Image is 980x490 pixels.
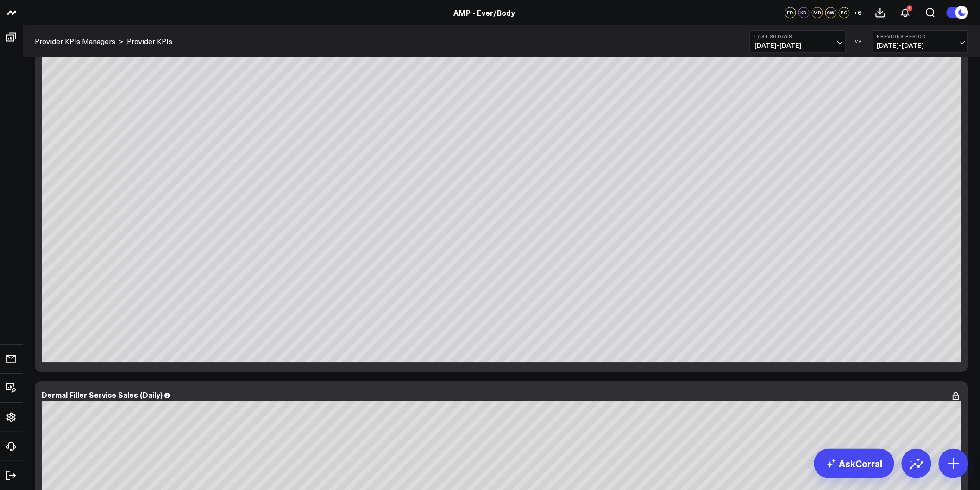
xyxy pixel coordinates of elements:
[854,9,862,16] span: + 6
[907,5,913,11] div: 1
[453,7,515,18] a: AMP - Ever/Body
[825,7,836,18] div: CW
[35,36,123,46] div: >
[798,7,810,18] div: KD
[812,7,823,18] div: MR
[877,42,963,49] span: [DATE] - [DATE]
[872,30,968,52] button: Previous Period[DATE]-[DATE]
[877,33,963,39] b: Previous Period
[35,36,115,46] a: Provider KPIs Managers
[750,30,846,52] button: Last 30 Days[DATE]-[DATE]
[785,7,796,18] div: FD
[852,7,863,18] button: +6
[42,389,163,400] div: Dermal Filler Service Sales (Daily)
[755,33,841,39] b: Last 30 Days
[755,42,841,49] span: [DATE] - [DATE]
[851,38,867,44] div: VS
[127,36,172,46] a: Provider KPIs
[814,449,894,478] a: AskCorral
[839,7,850,18] div: PG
